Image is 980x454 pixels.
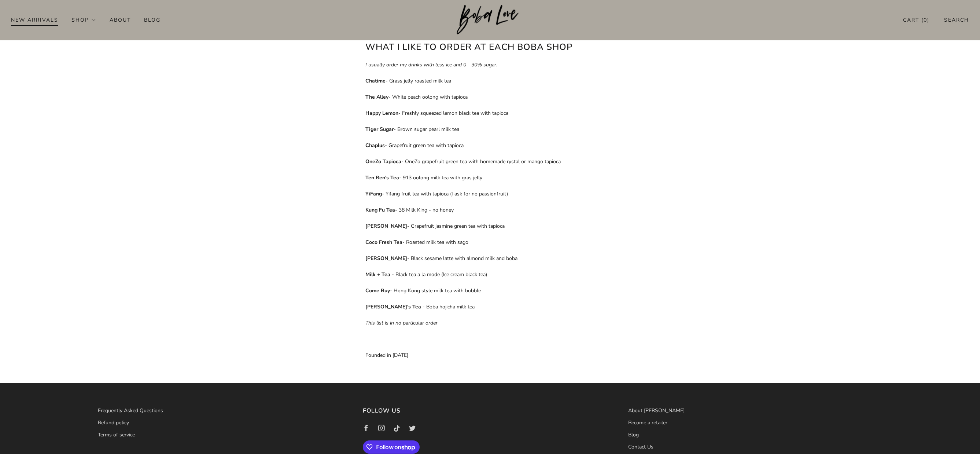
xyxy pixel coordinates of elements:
p: - White peach oolong with tapioca [365,92,615,103]
strong: [PERSON_NAME] [365,223,407,230]
h3: Follow us [363,405,617,416]
b: Milk + Tea [365,271,390,278]
strong: The Alley [365,94,388,100]
a: New Arrivals [11,14,58,26]
p: - Brown sugar pearl milk tea [365,124,615,135]
a: Become a retailer [628,419,667,426]
a: Blog [144,14,161,26]
p: - Hong Kong style milk tea with bubble [365,285,615,296]
a: Search [944,14,969,26]
a: Contact Us [628,443,653,450]
items-count: 0 [924,17,927,23]
strong: OneZo Tapioca [365,158,401,165]
a: About [PERSON_NAME] [628,407,685,414]
p: - Grass jelly roasted milk tea [365,76,615,87]
a: Refund policy [98,419,129,426]
p: - Grapefruit jasmine green tea with tapioca [365,221,615,232]
p: - 38 Milk King - no honey [365,205,615,216]
strong: [PERSON_NAME] [365,255,407,262]
a: Terms of service [98,431,135,438]
a: Blog [628,431,639,438]
em: This list is in no particular order [365,319,438,326]
strong: Kung Fu Tea [365,206,395,213]
a: Cart [903,14,929,26]
p: - Yifang fruit tea with tapioca (I ask for no passionfruit) [365,188,615,199]
p: Founded in [DATE] [365,350,615,361]
img: Boba Love [457,5,524,35]
strong: Happy Lemon [365,110,398,117]
p: - Grapefruit green tea with tapioca [365,140,615,151]
strong: Coco Fresh Tea [365,239,402,246]
strong: YiFang [365,190,382,197]
h2: What I like to order at each boba shop [365,40,615,54]
a: About [110,14,131,26]
a: Frequently Asked Questions [98,407,163,414]
em: I usually order my drinks with less ice and 0—30% sugar. [365,61,497,68]
p: - OneZo grapefruit green tea with homemade rystal or mango tapioca [365,156,615,167]
strong: [PERSON_NAME]'s Tea [365,303,421,310]
p: - 913 oolong milk tea with gras jelly [365,172,615,183]
p: - Freshly squeezed lemon black tea with tapioca [365,108,615,119]
strong: Chatime [365,77,386,84]
p: - Black tea a la mode (Ice cream black tea) [365,269,615,280]
p: - Roasted milk tea with sago [365,237,615,248]
strong: Come Buy [365,287,390,294]
p: - Black sesame latte with almond milk and boba [365,253,615,264]
strong: Chaplus [365,142,385,149]
strong: Ten Ren's Tea [365,174,399,181]
a: Shop [71,14,96,26]
p: - Boba hojicha milk tea [365,301,615,312]
strong: Tiger Sugar [365,126,394,133]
